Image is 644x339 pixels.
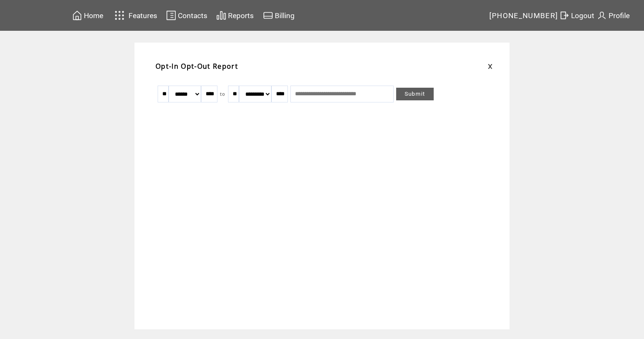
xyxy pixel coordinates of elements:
span: Home [84,11,103,20]
a: Contacts [165,9,209,22]
span: to [220,91,225,97]
a: Logout [558,9,596,22]
span: Reports [228,11,254,20]
a: Reports [215,9,255,22]
span: Billing [275,11,295,20]
span: Features [129,11,157,20]
span: Profile [609,11,630,20]
a: Profile [596,9,631,22]
a: Features [111,7,158,24]
span: Contacts [178,11,207,20]
img: contacts.svg [166,10,176,21]
a: Billing [262,9,296,22]
img: home.svg [72,10,82,21]
span: Logout [571,11,594,20]
img: features.svg [112,8,127,22]
span: [PHONE_NUMBER] [489,11,558,20]
img: exit.svg [559,10,569,21]
span: Opt-In Opt-Out Report [156,62,238,71]
a: Home [71,9,105,22]
img: creidtcard.svg [263,10,273,21]
a: Submit [396,88,434,100]
img: chart.svg [216,10,226,21]
img: profile.svg [597,10,607,21]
